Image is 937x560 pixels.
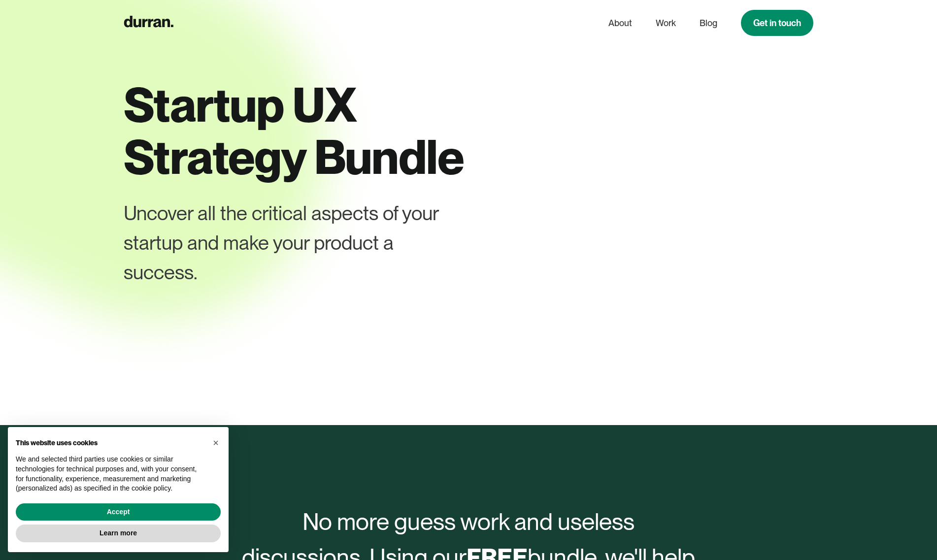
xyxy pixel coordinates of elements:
span: × [213,437,219,448]
a: Blog [700,14,717,33]
a: home [124,13,173,33]
button: Accept [16,503,221,521]
a: Get in touch [741,10,813,36]
a: Work [656,14,676,33]
h2: This website uses cookies [16,439,205,447]
p: We and selected third parties use cookies or similar technologies for technical purposes and, wit... [16,455,205,493]
div: Uncover all the critical aspects of your startup and make your product a success. [124,198,452,287]
button: Close this notice [208,435,224,451]
a: About [608,14,632,33]
h1: Startup UX Strategy Bundle [124,79,488,183]
button: Learn more [16,525,221,542]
